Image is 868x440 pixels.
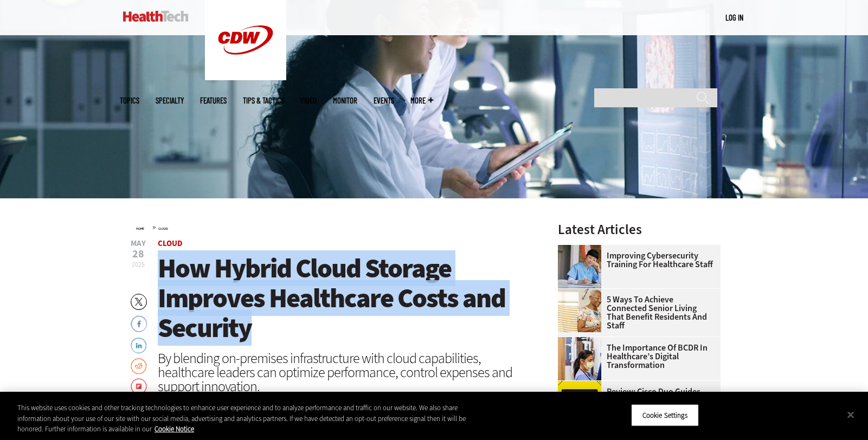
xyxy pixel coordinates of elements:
[158,227,168,231] a: Cloud
[205,72,286,83] a: CDW
[131,249,146,260] span: 28
[120,96,139,105] span: Topics
[558,223,721,236] h3: Latest Articles
[17,403,478,435] div: This website uses cookies and other tracking technologies to enhance user experience and to analy...
[123,11,189,22] img: Home
[558,381,601,424] img: Cisco Duo
[243,96,284,105] a: Tips & Tactics
[558,337,607,346] a: Doctors reviewing tablet
[558,387,714,413] a: Review: Cisco Duo Guides Health Systems Toward a Zero-Trust Approach
[558,337,601,380] img: Doctors reviewing tablet
[132,260,145,269] span: 2025
[558,344,714,370] a: The Importance of BCDR in Healthcare’s Digital Transformation
[558,251,714,269] a: Improving Cybersecurity Training for Healthcare Staff
[558,295,714,330] a: 5 Ways to Achieve Connected Senior Living That Benefit Residents and Staff
[558,245,601,288] img: nurse studying on computer
[631,404,699,426] button: Cookie Settings
[725,12,743,22] a: Log in
[136,223,530,231] div: »
[158,250,505,346] span: How Hybrid Cloud Storage Improves Healthcare Costs and Security
[410,96,433,105] span: More
[333,96,357,105] a: MonITor
[374,96,394,105] a: Events
[155,424,194,433] a: More information about your privacy
[558,381,607,390] a: Cisco Duo
[558,245,607,254] a: nurse studying on computer
[131,240,146,248] span: May
[558,289,601,332] img: Networking Solutions for Senior Living
[136,227,144,231] a: Home
[200,96,227,105] a: Features
[725,12,743,23] div: User menu
[158,238,183,249] a: Cloud
[839,403,863,426] button: Close
[300,96,317,105] a: Video
[156,96,184,105] span: Specialty
[558,289,607,297] a: Networking Solutions for Senior Living
[158,351,530,393] div: By blending on-premises infrastructure with cloud capabilities, healthcare leaders can optimize p...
